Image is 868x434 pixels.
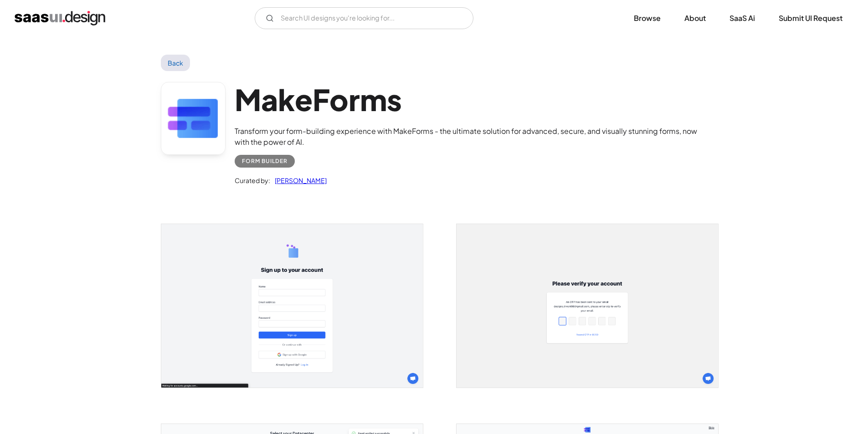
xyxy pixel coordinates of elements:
img: 645793c5ab76e9dd89ea8d03_MakeForms%20Verify%20Account%20Screen.png [457,224,718,388]
a: Submit UI Request [768,8,853,28]
a: [PERSON_NAME] [270,175,327,186]
a: Back [161,55,190,71]
h1: MakeForms [235,82,708,117]
input: Search UI designs you're looking for... [255,7,473,29]
a: open lightbox [457,224,718,388]
div: Curated by: [235,175,270,186]
a: open lightbox [161,224,423,388]
div: Transform your form-building experience with MakeForms - the ultimate solution for advanced, secu... [235,126,708,148]
a: SaaS Ai [719,8,766,28]
a: About [673,8,717,28]
a: Browse [623,8,672,28]
div: Form Builder [242,156,288,167]
form: Email Form [255,7,473,29]
a: home [15,11,105,26]
img: 645793c0b11baa1372679a73_MakeForms%20Signup%20Screen.png [161,224,423,388]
